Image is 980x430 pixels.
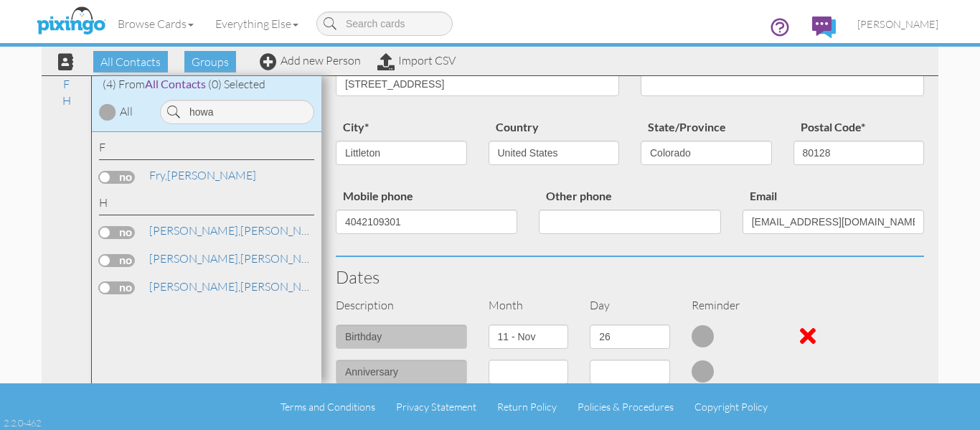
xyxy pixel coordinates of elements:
[99,195,314,215] div: H
[743,187,784,206] label: Email
[99,139,314,160] div: F
[578,401,674,413] a: Policies & Procedures
[325,297,478,314] div: Description
[56,75,77,93] a: F
[812,17,836,38] img: comments.svg
[93,51,168,73] span: All Contacts
[184,51,236,73] span: Groups
[539,187,619,206] label: Other phone
[857,18,938,30] span: [PERSON_NAME]
[336,187,420,206] label: Mobile phone
[260,53,361,67] a: Add new Person
[396,401,476,413] a: Privacy Statement
[489,118,546,137] label: Country
[694,401,768,413] a: Copyright Policy
[149,279,240,294] span: [PERSON_NAME],
[92,76,321,93] div: (4) From
[681,297,783,314] div: Reminder
[497,401,557,413] a: Return Policy
[316,11,453,36] input: Search cards
[336,268,924,286] h3: Dates
[149,251,240,266] span: [PERSON_NAME],
[336,118,376,137] label: city*
[120,103,133,120] div: All
[145,77,206,90] span: All Contacts
[149,223,240,238] span: [PERSON_NAME],
[33,4,109,39] img: pixingo logo
[793,118,872,137] label: Postal Code*
[847,6,949,42] a: [PERSON_NAME]
[149,168,167,182] span: Fry,
[204,6,309,42] a: Everything Else
[148,222,331,239] a: [PERSON_NAME]
[641,118,733,137] label: State/Province
[148,250,331,267] a: [PERSON_NAME]
[55,92,78,109] a: H
[208,77,265,91] span: (0) Selected
[281,401,375,413] a: Terms and Conditions
[107,6,204,42] a: Browse Cards
[148,278,331,295] a: [PERSON_NAME]
[478,297,580,314] div: Month
[377,53,456,67] a: Import CSV
[4,416,41,429] div: 2.2.0-462
[148,167,258,184] a: [PERSON_NAME]
[579,297,681,314] div: Day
